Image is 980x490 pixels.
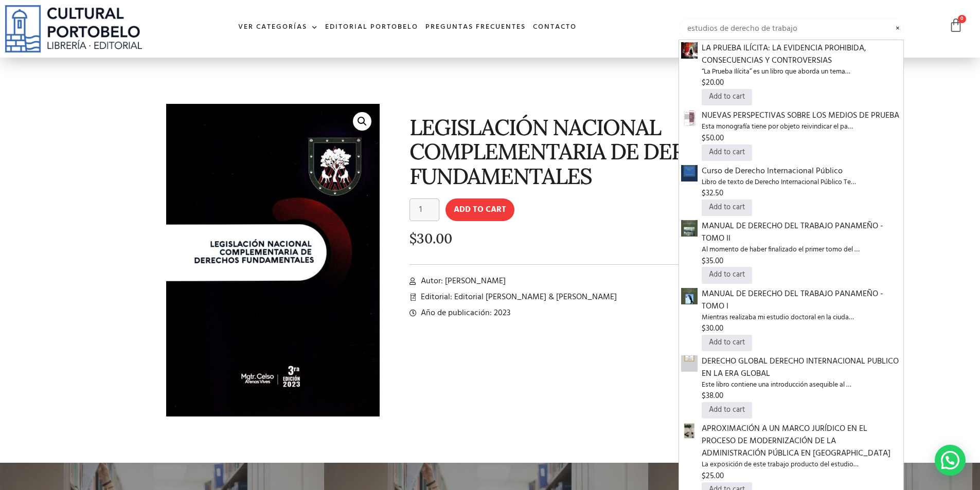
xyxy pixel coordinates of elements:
[681,42,698,59] img: 81Xhe+lqSeL._SY466_
[681,167,698,180] a: Curso de Derecho Internacional Público
[702,380,902,390] span: Este libro contiene una introducción asequible al …
[702,322,706,335] span: $
[353,112,371,131] a: 🔍
[702,313,902,323] span: Mientras realizaba mi estudio doctoral en la ciuda…
[681,222,698,235] a: MANUAL DE DERECHO DEL TRABAJO PANAMEÑO - TOMO II
[322,16,422,39] a: Editorial Portobelo
[702,110,902,122] span: NUEVAS PERSPECTIVAS SOBRE LOS MEDIOS DE PRUEBA
[702,255,723,267] bdi: 35.00
[702,165,902,177] span: Curso de Derecho Internacional Público
[702,255,706,267] span: $
[702,187,706,199] span: $
[702,187,723,199] bdi: 32.50
[702,355,902,380] span: DERECHO GLOBAL DERECHO INTERNACIONAL PUBLICO EN LA ERA GLOBAL
[702,177,902,188] span: Libro de texto de Derecho Internacional Público Te…
[702,110,902,144] a: NUEVAS PERSPECTIVAS SOBRE LOS MEDIOS DE PRUEBAEsta monografía tiene por objeto reivindicar el pa…...
[681,44,698,57] a: LA PRUEBA ILÍCITA: LA EVIDENCIA PROHIBIDA, CONSECUENCIAS Y CONTROVERSIAS
[681,288,698,304] img: BA-160-jovane.manual del derecho laboral-01
[702,132,724,144] bdi: 50.00
[702,77,706,89] span: $
[409,198,439,221] input: Product quantity
[681,355,698,372] img: derecho_global_NUEVO-1.jpg
[702,470,724,482] bdi: 25.00
[529,16,580,39] a: Contacto
[949,18,963,33] a: 0
[702,402,753,419] a: Add to cart: “DERECHO GLOBAL DERECHO INTERNACIONAL PUBLICO EN LA ERA GLOBAL”
[409,115,811,188] h1: LEGISLACIÓN NACIONAL COMPLEMENTARIA DE DERECHOS FUNDAMENTALES
[679,18,904,40] input: Búsqueda
[681,289,698,303] a: MANUAL DE DERECHO DEL TRABAJO PANAMEÑO - TOMO I
[418,291,617,303] span: Editorial: Editorial [PERSON_NAME] & [PERSON_NAME]
[702,42,902,67] span: LA PRUEBA ILÍCITA: LA EVIDENCIA PROHIBIDA, CONSECUENCIAS Y CONTROVERSIAS
[702,423,902,460] span: APROXIMACIÓN A UN MARCO JURÍDICO EN EL PROCESO DE MODERNIZACIÓN DE LA ADMINISTRACIÓN PÚBLICA EN [...
[702,165,902,199] a: Curso de Derecho Internacional PúblicoLibro de texto de Derecho Internacional Público Te…$32.50
[702,67,902,77] span: “La Prueba Ilícita” es un libro que aborda un tema…
[702,267,753,283] a: Add to cart: “MANUAL DE DERECHO DEL TRABAJO PANAMEÑO - TOMO II”
[681,111,698,124] a: NUEVAS PERSPECTIVAS SOBRE LOS MEDIOS DE PRUEBA
[702,245,902,255] span: Al momento de haber finalizado el primer tomo del …
[422,16,529,39] a: Preguntas frecuentes
[681,110,698,126] img: 978-84-19045-94-2
[681,423,698,439] img: aproximacion-a-un-marco-juridico-del-proceso-de-modernizacion-de-la-administracion-publica-en-pan...
[702,390,706,402] span: $
[702,322,723,335] bdi: 30.00
[702,89,753,105] a: Add to cart: “LA PRUEBA ILÍCITA: LA EVIDENCIA PROHIBIDA, CONSECUENCIAS Y CONTROVERSIAS”
[418,275,506,287] span: Autor: [PERSON_NAME]
[702,470,706,482] span: $
[702,390,723,402] bdi: 38.00
[702,335,753,351] a: Add to cart: “MANUAL DE DERECHO DEL TRABAJO PANAMEÑO - TOMO I”
[681,165,698,182] img: WhatsApp-Image-2022-09-19-at-11.20.35-AM.jpeg
[958,15,966,23] span: 0
[702,423,902,482] a: APROXIMACIÓN A UN MARCO JURÍDICO EN EL PROCESO DE MODERNIZACIÓN DE LA ADMINISTRACIÓN PÚBLICA EN [...
[235,16,322,39] a: Ver Categorías
[702,132,706,144] span: $
[681,424,698,438] a: APROXIMACIÓN A UN MARCO JURÍDICO EN EL PROCESO DE MODERNIZACIÓN DE LA ADMINISTRACIÓN PÚBLICA EN P...
[418,307,510,319] span: Año de publicación: 2023
[702,288,902,335] a: MANUAL DE DERECHO DEL TRABAJO PANAMEÑO - TOMO IMientras realizaba mi estudio doctoral en la ciuda...
[702,144,753,161] a: Add to cart: “NUEVAS PERSPECTIVAS SOBRE LOS MEDIOS DE PRUEBA”
[702,77,724,89] bdi: 20.00
[446,198,514,221] button: Add to cart
[702,42,902,89] a: LA PRUEBA ILÍCITA: LA EVIDENCIA PROHIBIDA, CONSECUENCIAS Y CONTROVERSIAS“La Prueba Ilícita” es un...
[409,230,417,247] span: $
[702,122,902,132] span: Esta monografía tiene por objeto reivindicar el pa…
[409,230,452,247] bdi: 30.00
[702,220,902,245] span: MANUAL DE DERECHO DEL TRABAJO PANAMEÑO - TOMO II
[702,460,902,470] span: La exposición de este trabajo producto del estudio…
[702,199,753,216] a: Add to cart: “Curso de Derecho Internacional Público”
[681,357,698,370] a: DERECHO GLOBAL DERECHO INTERNACIONAL PUBLICO EN LA ERA GLOBAL
[702,355,902,402] a: DERECHO GLOBAL DERECHO INTERNACIONAL PUBLICO EN LA ERA GLOBALEste libro contiene una introducción...
[702,288,902,313] span: MANUAL DE DERECHO DEL TRABAJO PANAMEÑO - TOMO I
[702,220,902,267] a: MANUAL DE DERECHO DEL TRABAJO PANAMEÑO - TOMO IIAl momento de haber finalizado el primer tomo del...
[681,220,698,237] img: BA-161-jovane.manual del derecho laboral II-01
